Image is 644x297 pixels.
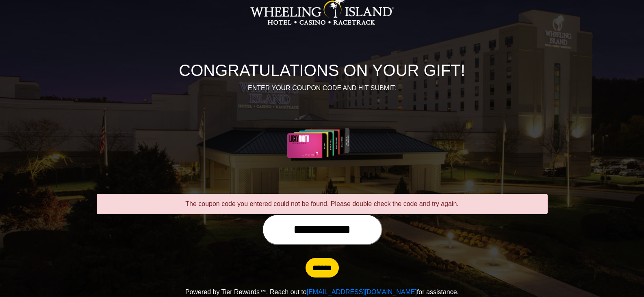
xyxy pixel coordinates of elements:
[97,194,548,214] div: The coupon code you entered could not be found. Please double check the code and try again.
[268,103,376,184] img: Center Image
[97,83,548,93] p: ENTER YOUR COUPON CODE AND HIT SUBMIT:
[307,288,417,295] a: [EMAIL_ADDRESS][DOMAIN_NAME]
[185,288,459,295] span: Powered by Tier Rewards™. Reach out to for assistance.
[97,61,548,80] h1: CONGRATULATIONS ON YOUR GIFT!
